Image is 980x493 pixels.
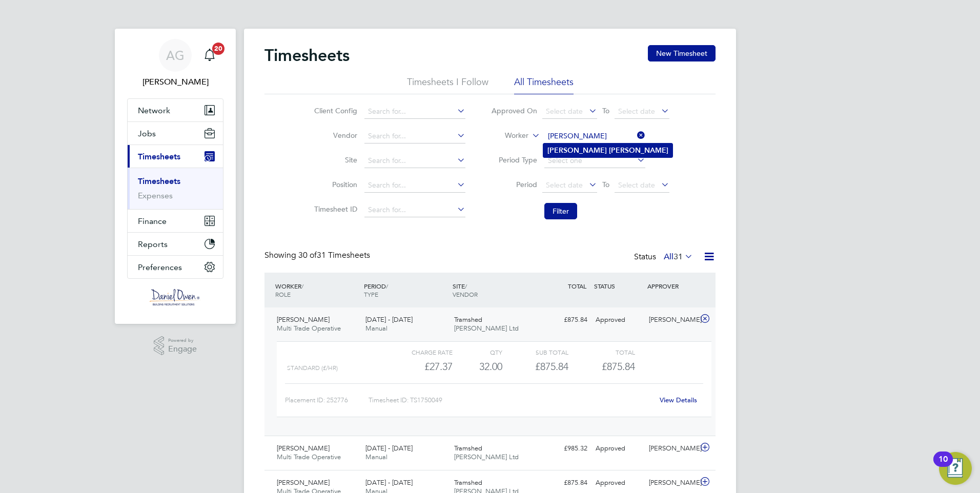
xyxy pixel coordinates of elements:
[602,360,635,373] span: £875.84
[364,129,465,143] input: Search for...
[453,358,502,375] div: 32.00
[365,444,413,453] span: [DATE] - [DATE]
[453,290,478,298] span: VENDOR
[454,315,482,324] span: Tramshed
[645,277,698,295] div: APPROVER
[502,346,568,358] div: Sub Total
[938,459,948,473] div: 10
[364,290,378,298] span: TYPE
[591,277,645,295] div: STATUS
[502,358,568,375] div: £875.84
[138,216,167,226] span: Finance
[277,478,330,487] span: [PERSON_NAME]
[544,129,645,143] input: Search for...
[128,233,223,255] button: Reports
[538,475,591,491] div: £875.84
[127,39,223,88] a: AG[PERSON_NAME]
[128,168,223,209] div: Timesheets
[138,191,173,200] a: Expenses
[128,99,223,121] button: Network
[491,155,537,165] label: Period Type
[618,107,655,116] span: Select date
[138,262,182,272] span: Preferences
[311,155,357,165] label: Site
[277,444,330,453] span: [PERSON_NAME]
[454,453,519,461] span: [PERSON_NAME] Ltd
[138,152,180,161] span: Timesheets
[386,282,388,290] span: /
[364,105,465,119] input: Search for...
[673,252,683,262] span: 31
[311,204,357,214] label: Timesheet ID
[407,76,488,94] li: Timesheets I Follow
[599,178,612,191] span: To
[168,336,197,345] span: Powered by
[311,180,357,189] label: Position
[298,250,370,260] span: 31 Timesheets
[664,252,693,262] label: All
[645,312,698,328] div: [PERSON_NAME]
[212,43,224,55] span: 20
[369,392,653,408] div: Timesheet ID: TS1750049
[465,282,467,290] span: /
[264,250,372,261] div: Showing
[127,76,223,88] span: Amy Garcia
[660,396,697,404] a: View Details
[154,336,197,356] a: Powered byEngage
[538,312,591,328] div: £875.84
[285,392,369,408] div: Placement ID: 252776
[361,277,450,303] div: PERIOD
[138,129,156,138] span: Jobs
[277,453,341,461] span: Multi Trade Operative
[364,154,465,168] input: Search for...
[544,203,577,219] button: Filter
[454,478,482,487] span: Tramshed
[264,45,350,66] h2: Timesheets
[491,106,537,115] label: Approved On
[298,250,317,260] span: 30 of
[454,324,519,333] span: [PERSON_NAME] Ltd
[364,178,465,193] input: Search for...
[591,312,645,328] div: Approved
[115,29,236,324] nav: Main navigation
[538,440,591,457] div: £985.32
[386,346,453,358] div: Charge rate
[365,478,413,487] span: [DATE] - [DATE]
[634,250,695,264] div: Status
[301,282,303,290] span: /
[128,122,223,145] button: Jobs
[127,289,223,305] a: Go to home page
[591,475,645,491] div: Approved
[453,346,502,358] div: QTY
[365,324,387,333] span: Manual
[138,106,170,115] span: Network
[645,475,698,491] div: [PERSON_NAME]
[939,452,972,485] button: Open Resource Center, 10 new notifications
[491,180,537,189] label: Period
[277,324,341,333] span: Multi Trade Operative
[544,154,645,168] input: Select one
[547,146,607,155] b: [PERSON_NAME]
[386,358,453,375] div: £27.37
[648,45,716,61] button: New Timesheet
[275,290,291,298] span: ROLE
[150,289,201,305] img: danielowen-logo-retina.png
[311,106,357,115] label: Client Config
[199,39,220,72] a: 20
[365,453,387,461] span: Manual
[287,364,338,372] span: Standard (£/HR)
[546,180,583,190] span: Select date
[482,131,528,141] label: Worker
[546,107,583,116] span: Select date
[591,440,645,457] div: Approved
[273,277,361,303] div: WORKER
[166,49,185,62] span: AG
[609,146,668,155] b: [PERSON_NAME]
[128,145,223,168] button: Timesheets
[568,346,635,358] div: Total
[138,239,168,249] span: Reports
[514,76,574,94] li: All Timesheets
[365,315,413,324] span: [DATE] - [DATE]
[599,104,612,117] span: To
[364,203,465,217] input: Search for...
